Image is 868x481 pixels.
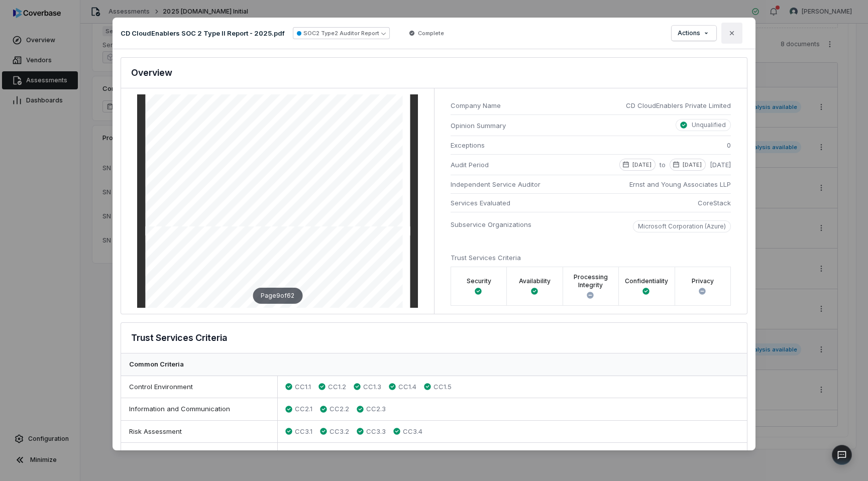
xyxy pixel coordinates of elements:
span: 0 [727,140,731,150]
span: CC1.5 [433,382,452,392]
span: Trust Services Criteria [451,254,521,262]
span: Company Name [451,100,618,110]
span: Subservice Organizations [451,219,531,229]
label: Privacy [692,277,714,285]
span: CC2.2 [330,404,349,414]
p: CD CloudEnablers SOC 2 Type II Report - 2025.pdf [121,29,285,38]
span: CC3.4 [403,427,422,437]
span: CC1.3 [363,382,381,392]
label: Security [467,277,491,285]
span: CD CloudEnablers Private Limited [626,100,731,110]
span: CC1.2 [328,382,346,392]
span: Ernst and Young Associates LLP [629,179,731,189]
span: CC3.1 [295,427,312,437]
span: Services Evaluated [451,198,510,208]
label: Availability [519,277,551,285]
label: Confidentiality [625,277,668,285]
span: CC2.1 [295,404,312,414]
div: Monitoring Activities [121,443,278,465]
span: CC3.2 [330,427,349,437]
h3: Overview [131,66,172,80]
span: Independent Service Auditor [451,179,540,189]
p: Microsoft Corporation (Azure) [638,222,726,230]
p: Unqualified [692,121,726,129]
span: CoreStack [698,198,731,208]
label: Processing Integrity [569,273,612,289]
div: Risk Assessment [121,421,278,443]
span: Exceptions [451,140,485,150]
button: SOC2 Type2 Auditor Report [293,27,390,39]
span: Complete [418,29,444,37]
span: CC4.1 [295,449,312,459]
div: Information and Communication [121,398,278,420]
div: Page 9 of 62 [253,288,302,304]
span: CC1.4 [398,382,416,392]
span: CC4.2 [330,449,349,459]
span: [DATE] [710,160,731,171]
span: Opinion Summary [451,121,515,131]
span: Audit Period [451,160,489,170]
button: Actions [672,26,716,41]
span: CC1.1 [295,382,311,392]
p: [DATE] [683,161,702,169]
p: [DATE] [632,161,652,169]
div: Control Environment [121,376,278,398]
span: to [660,160,666,171]
span: CC3.3 [366,427,386,437]
h3: Trust Services Criteria [131,331,227,345]
span: CC2.3 [366,404,386,414]
span: Actions [678,29,700,37]
div: Common Criteria [121,353,747,376]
